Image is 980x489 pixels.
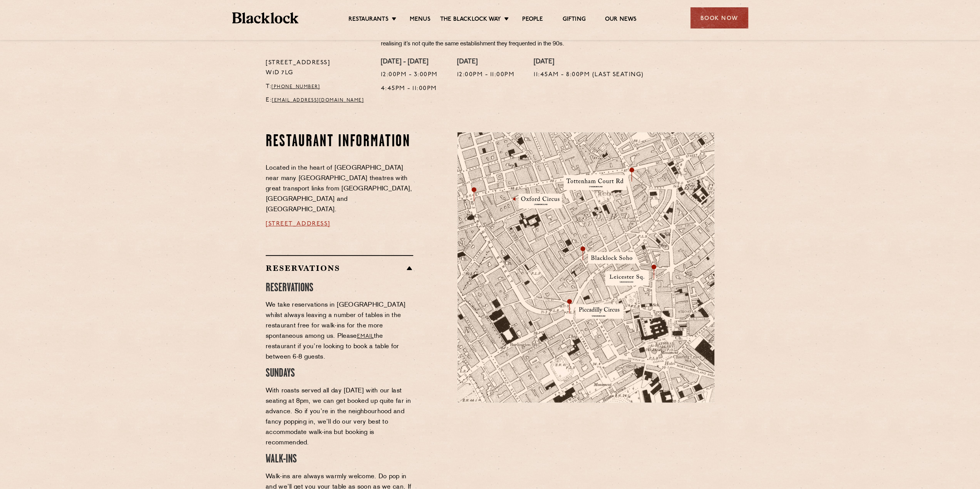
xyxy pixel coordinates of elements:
[266,132,413,152] h2: Restaurant information
[605,16,637,24] a: Our News
[381,84,438,94] p: 4:45pm - 11:00pm
[266,221,330,227] a: [STREET_ADDRESS]
[357,334,374,339] a: email
[272,98,364,103] a: [EMAIL_ADDRESS][DOMAIN_NAME]
[266,264,413,273] h2: Reservations
[348,16,389,24] a: Restaurants
[266,454,297,465] span: WALK-INS
[271,85,320,89] a: [PHONE_NUMBER]
[266,368,295,379] span: SUNDAYS
[266,163,413,215] p: Located in the heart of [GEOGRAPHIC_DATA] near many [GEOGRAPHIC_DATA] theatres with great transpo...
[232,12,299,23] img: BL_Textured_Logo-footer-cropped.svg
[534,58,644,67] h4: [DATE]
[690,7,748,28] div: Book Now
[266,386,413,448] p: With roasts served all day [DATE] with our last seating at 8pm, we can get booked up quite far in...
[266,58,369,78] p: [STREET_ADDRESS] W1D 7LG
[381,58,438,67] h4: [DATE] - [DATE]
[457,70,515,80] p: 12:00pm - 11:00pm
[457,58,515,67] h4: [DATE]
[266,300,413,362] p: We take reservations in [GEOGRAPHIC_DATA] whilst always leaving a number of tables in the restaur...
[440,16,501,24] a: The Blacklock Way
[266,82,369,92] p: T:
[266,95,369,105] p: E:
[522,16,543,24] a: People
[410,16,431,24] a: Menus
[534,70,644,80] p: 11:45am - 8:00pm (Last seating)
[562,16,585,24] a: Gifting
[266,283,313,294] span: RESERVATIONS
[381,70,438,80] p: 12:00pm - 3:00pm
